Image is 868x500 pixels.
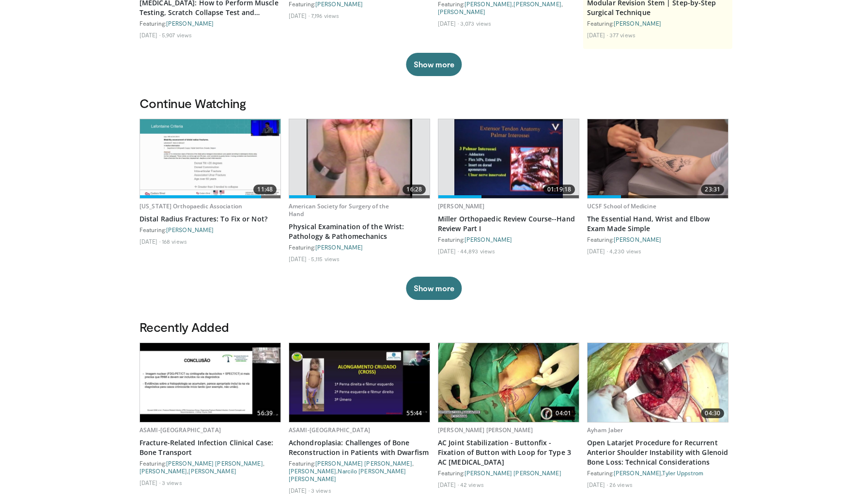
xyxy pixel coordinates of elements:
div: Featuring: , , [139,459,281,475]
div: Featuring: [139,19,281,27]
li: 44,893 views [460,247,495,255]
img: c2f644dc-a967-485d-903d-283ce6bc3929.620x360_q85_upscale.jpg [438,343,579,422]
span: 16:28 [403,185,426,194]
li: [DATE] [289,12,310,19]
a: UCSF School of Medicine [587,202,656,210]
li: 3 views [162,479,182,486]
div: Featuring: [438,235,579,243]
li: [DATE] [139,31,160,39]
li: 42 views [460,481,484,488]
span: 56:39 [253,408,277,418]
a: 04:30 [588,343,728,422]
a: Tyler Uppstrom [662,469,703,476]
a: [PERSON_NAME] [614,469,661,476]
a: [PERSON_NAME] [PERSON_NAME] [438,426,533,434]
div: Featuring: [587,19,728,27]
li: 3,073 views [460,19,491,27]
span: 55:44 [403,408,426,418]
a: Distal Radius Fractures: To Fix or Not? [139,214,281,224]
a: [PERSON_NAME] [465,0,512,7]
li: 5,907 views [162,31,192,39]
a: Fracture-Related Infection Clinical Case: Bone Transport [139,438,281,457]
li: [DATE] [438,481,459,488]
a: Achondroplasia: Challenges of Bone Reconstruction in Patients with Dwarfism [289,438,430,457]
a: American Society for Surgery of the Hand [289,202,389,218]
a: 55:44 [289,343,430,422]
a: [PERSON_NAME] [465,236,512,243]
a: [PERSON_NAME] [289,468,336,474]
a: The Essential Hand, Wrist and Elbow Exam Made Simple [587,214,728,234]
a: 01:19:18 [438,119,579,198]
a: 23:31 [588,119,728,198]
li: [DATE] [438,19,459,27]
a: [PERSON_NAME] [513,0,561,7]
a: [PERSON_NAME] [166,20,214,27]
li: [DATE] [289,255,310,263]
a: ASAMI-[GEOGRAPHIC_DATA] [289,426,370,434]
h3: Continue Watching [139,95,728,111]
li: [DATE] [438,247,459,255]
a: 56:39 [140,343,280,422]
li: 7,196 views [311,12,339,19]
img: 4f2bc282-22c3-41e7-a3f0-d3b33e5d5e41.620x360_q85_upscale.jpg [289,343,430,422]
a: 04:01 [438,343,579,422]
img: f0116f5b-d246-47f5-8fdb-a88ee1391402.620x360_q85_upscale.jpg [588,119,728,198]
a: [PERSON_NAME] [315,244,363,250]
span: 04:01 [552,408,575,418]
img: miller_1.png.620x360_q85_upscale.jpg [454,119,563,198]
li: 168 views [162,237,187,245]
a: [PERSON_NAME] [PERSON_NAME] [465,469,561,476]
div: Featuring: , , [289,459,430,483]
a: Ayham Jaber [587,426,623,434]
a: Physical Examination of the Wrist: Pathology & Pathomechanics [289,222,430,241]
a: [PERSON_NAME] [315,0,363,7]
li: 4,230 views [609,247,641,255]
span: 23:31 [701,185,724,194]
a: [PERSON_NAME] [139,468,187,474]
li: [DATE] [139,479,160,486]
a: [US_STATE] Orthopaedic Association [139,202,242,210]
a: Narcilo [PERSON_NAME] [PERSON_NAME] [289,468,406,482]
button: Show more [406,277,462,300]
li: 5,115 views [311,255,340,263]
a: 11:48 [140,119,280,198]
img: 365783d3-db54-4475-9174-6d47a0b6063a.620x360_q85_upscale.jpg [140,119,280,198]
a: AC Joint Stabilization - Buttonfix - Fixation of Button with Loop for Type 3 AC [MEDICAL_DATA] [438,438,579,467]
a: [PERSON_NAME] [PERSON_NAME] [315,460,412,467]
div: Featuring: [587,235,728,243]
button: Show more [406,53,462,76]
a: Miller Orthopaedic Review Course--Hand Review Part I [438,214,579,234]
a: [PERSON_NAME] [438,8,485,15]
img: 244444_0001_1.png.620x360_q85_upscale.jpg [307,119,412,198]
a: ASAMI-[GEOGRAPHIC_DATA] [139,426,221,434]
span: 11:48 [253,185,277,194]
li: [DATE] [139,237,160,245]
div: Featuring: [139,226,281,234]
img: 2b2da37e-a9b6-423e-b87e-b89ec568d167.620x360_q85_upscale.jpg [588,343,728,422]
li: [DATE] [587,481,608,488]
a: [PERSON_NAME] [438,202,485,210]
li: [DATE] [587,247,608,255]
span: 04:30 [701,408,724,418]
a: Open Latarjet Procedure for Recurrent Anterior Shoulder Instability with Glenoid Bone Loss: Techn... [587,438,728,467]
a: [PERSON_NAME] [PERSON_NAME] [166,460,263,467]
a: [PERSON_NAME] [188,468,236,474]
div: Featuring: , [587,469,728,477]
span: 01:19:18 [543,185,575,194]
li: [DATE] [289,486,310,494]
li: 26 views [609,481,633,488]
a: 16:28 [289,119,430,198]
a: [PERSON_NAME] [614,236,661,243]
div: Featuring: [438,469,579,477]
div: Featuring: [289,243,430,251]
img: 7827b68c-edda-4073-a757-b2e2fb0a5246.620x360_q85_upscale.jpg [140,343,280,422]
li: 377 views [609,31,635,39]
li: 3 views [311,486,331,494]
a: [PERSON_NAME] [166,226,214,233]
li: [DATE] [587,31,608,39]
h3: Recently Added [139,319,728,335]
a: [PERSON_NAME] [614,20,661,27]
